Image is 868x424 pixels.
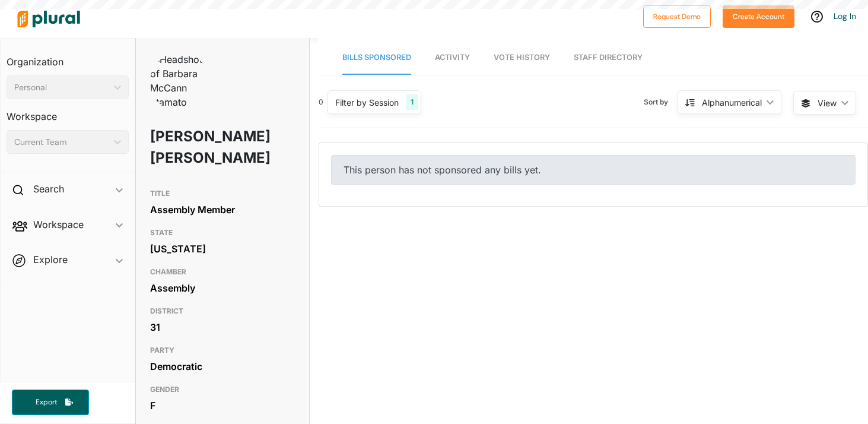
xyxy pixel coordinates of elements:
a: Request Demo [643,10,711,22]
div: Current Team [14,136,109,148]
a: Bills Sponsored [342,41,411,75]
a: Activity [435,41,470,75]
span: Sort by [644,97,678,107]
div: Assembly [150,279,295,297]
div: This person has not sponsored any bills yet. [331,155,856,185]
a: Staff Directory [574,41,643,75]
div: Alphanumerical [702,96,762,109]
span: View [818,97,837,109]
div: Assembly Member [150,201,295,219]
span: Bills Sponsored [342,53,411,62]
h3: CHAMBER [150,265,295,279]
div: Filter by Session [335,96,399,109]
div: [US_STATE] [150,240,295,258]
a: Log In [834,11,856,21]
h3: Organization [7,45,129,71]
a: Create Account [723,10,794,22]
h3: PARTY [150,343,295,357]
a: Vote History [494,41,550,75]
img: Headshot of Barbara McCann Stamato [150,52,209,109]
h2: Search [33,182,64,195]
button: Create Account [723,5,794,28]
div: Democratic [150,357,295,375]
span: Export [27,397,65,407]
h3: GENDER [150,382,295,397]
div: F [150,397,295,414]
div: 31 [150,318,295,336]
span: Activity [435,53,470,62]
button: Export [12,390,89,415]
button: Request Demo [643,5,711,28]
div: 0 [319,97,323,107]
h3: Workspace [7,99,129,125]
span: Vote History [494,53,550,62]
h3: STATE [150,226,295,240]
h3: DISTRICT [150,304,295,318]
h1: [PERSON_NAME] [PERSON_NAME] [150,119,237,176]
h3: TITLE [150,186,295,201]
div: Personal [14,81,109,94]
div: 1 [406,94,418,110]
